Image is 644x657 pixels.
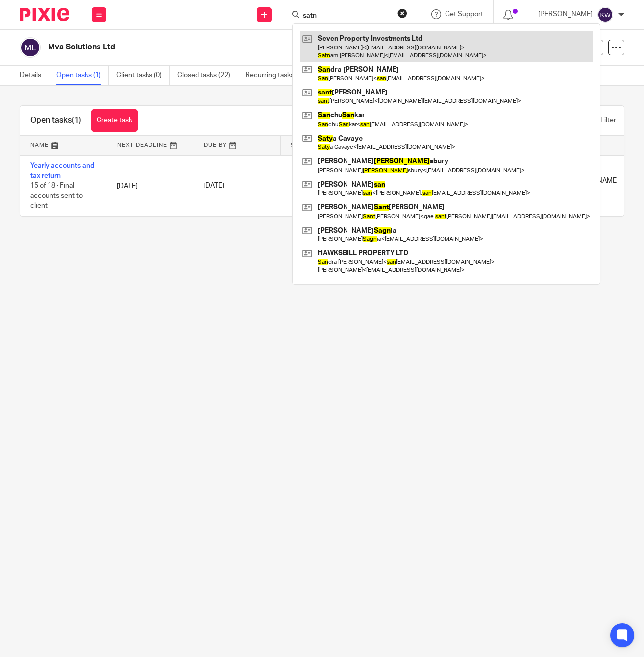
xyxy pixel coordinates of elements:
[30,162,94,179] a: Yearly accounts and tax return
[600,117,616,124] span: Filter
[302,12,391,21] input: Search
[48,42,401,52] h2: Mva Solutions Ltd
[72,116,81,124] span: (1)
[597,7,613,23] img: svg%3E
[116,66,170,85] a: Client tasks (0)
[107,155,194,216] td: [DATE]
[91,109,138,132] a: Create task
[291,142,343,148] span: Snoozed Until
[177,66,238,85] a: Closed tasks (22)
[538,9,593,19] p: [PERSON_NAME]
[30,182,83,209] span: 15 of 18 · Final accounts sent to client
[246,66,311,85] a: Recurring tasks (1)
[20,66,49,85] a: Details
[397,8,407,18] button: Clear
[20,8,69,21] img: Pixie
[56,66,109,85] a: Open tasks (1)
[30,115,81,126] h1: Open tasks
[445,11,483,18] span: Get Support
[20,37,41,58] img: svg%3E
[203,183,224,189] span: [DATE]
